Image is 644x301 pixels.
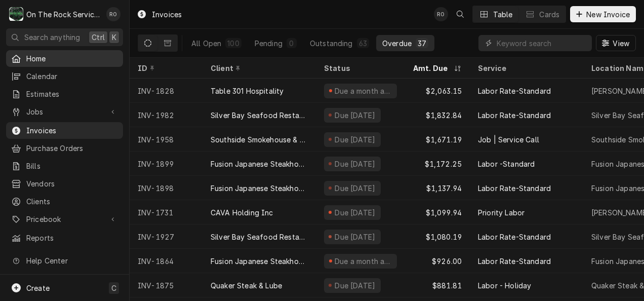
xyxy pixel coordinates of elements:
div: Fusion Japanese Steakhouse [211,256,308,267]
div: Fusion Japanese Steakhouse [211,159,308,169]
div: $1,137.94 [405,176,470,200]
div: 100 [227,38,239,49]
div: Amt. Due [413,63,452,73]
div: INV-1927 [130,224,203,249]
div: $881.81 [405,273,470,297]
div: INV-1899 [130,152,203,176]
div: Labor Rate-Standard [478,232,551,242]
div: Client [211,63,306,73]
div: ID [138,63,192,73]
a: Reports [6,230,123,246]
div: Due [DATE] [334,134,377,145]
div: On The Rock Services [26,9,101,20]
div: INV-1875 [130,273,203,297]
a: Bills [6,158,123,174]
span: Search anything [24,32,80,43]
div: Table [493,9,513,20]
a: Home [6,50,123,67]
button: View [596,35,636,51]
span: Pricebook [26,214,103,224]
span: Invoices [26,125,118,136]
span: Purchase Orders [26,143,118,154]
div: Overdue [382,38,412,49]
input: Keyword search [497,35,587,51]
div: $1,671.19 [405,127,470,152]
div: All Open [191,38,221,49]
div: Due a month ago [334,256,393,267]
div: Labor - Holiday [478,280,531,291]
div: Service [478,63,573,73]
div: Job | Service Call [478,134,539,145]
div: INV-1731 [130,200,203,224]
div: Labor Rate-Standard [478,183,551,194]
a: Estimates [6,86,123,102]
span: What's New [26,273,117,284]
span: View [611,38,631,49]
div: INV-1958 [130,127,203,152]
div: Labor Rate-Standard [478,256,551,267]
span: K [112,32,116,43]
a: Calendar [6,68,123,85]
div: $926.00 [405,249,470,273]
a: Vendors [6,175,123,192]
div: Labor -Standard [478,159,535,169]
div: Quaker Steak & Lube [211,280,282,291]
div: Due [DATE] [334,183,377,194]
div: $1,099.94 [405,200,470,224]
div: 0 [289,38,295,49]
div: Table 301 Hospitality [211,86,284,96]
div: Rich Ortega's Avatar [434,7,448,21]
div: Pending [255,38,283,49]
span: C [111,283,116,293]
div: Due [DATE] [334,110,377,121]
div: Southside Smokehouse & Grille [211,134,308,145]
div: Silver Bay Seafood Restaurant - [GEOGRAPHIC_DATA] [211,232,308,242]
div: Priority Labor [478,207,525,218]
span: Vendors [26,178,118,189]
div: INV-1982 [130,103,203,127]
div: $1,172.25 [405,152,470,176]
div: INV-1828 [130,79,203,103]
div: Rich Ortega's Avatar [106,7,120,21]
span: Home [26,53,118,64]
span: Create [26,284,50,292]
span: Ctrl [92,32,105,43]
div: On The Rock Services's Avatar [9,7,23,21]
div: RO [434,7,448,21]
span: Bills [26,161,118,171]
span: Clients [26,196,118,207]
a: Go to What's New [6,270,123,287]
div: Cards [539,9,559,20]
span: New Invoice [584,9,632,20]
button: Open search [452,6,468,22]
div: Silver Bay Seafood Restaurant - [GEOGRAPHIC_DATA] [211,110,308,121]
div: Status [324,63,395,73]
a: Go to Jobs [6,103,123,120]
a: Clients [6,193,123,210]
div: $1,080.19 [405,224,470,249]
button: Search anythingCtrlK [6,28,123,46]
div: Outstanding [310,38,353,49]
span: Jobs [26,106,103,117]
a: Invoices [6,122,123,139]
div: Due [DATE] [334,280,377,291]
div: Due [DATE] [334,159,377,169]
div: INV-1864 [130,249,203,273]
a: Go to Pricebook [6,211,123,228]
div: CAVA Holding Inc [211,207,273,218]
span: Help Center [26,255,117,266]
div: 37 [418,38,426,49]
div: RO [106,7,120,21]
div: $1,832.84 [405,103,470,127]
div: 63 [359,38,367,49]
span: Reports [26,233,118,243]
div: Fusion Japanese Steakhouse [211,183,308,194]
div: Labor Rate-Standard [478,110,551,121]
button: New Invoice [570,6,636,22]
span: Estimates [26,89,118,99]
div: Due [DATE] [334,232,377,242]
a: Purchase Orders [6,140,123,157]
a: Go to Help Center [6,252,123,269]
div: Due [DATE] [334,207,377,218]
div: Due a month ago [334,86,393,96]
